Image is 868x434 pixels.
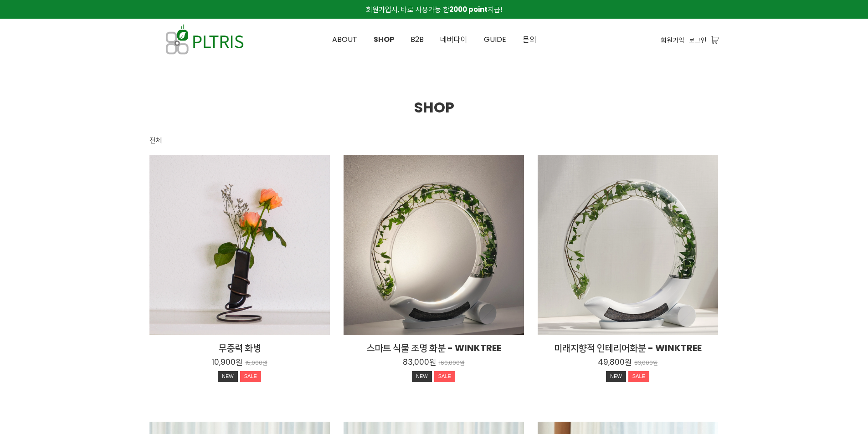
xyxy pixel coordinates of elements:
[634,360,658,367] p: 83,000원
[332,34,357,45] span: ABOUT
[402,19,432,60] a: B2B
[414,97,454,117] span: SHOP
[324,19,365,60] a: ABOUT
[218,371,238,382] div: NEW
[538,342,718,384] a: 미래지향적 인테리어화분 - WINKTREE 49,800원 83,000원 NEWSALE
[245,360,267,367] p: 15,000원
[403,357,436,367] p: 83,000원
[344,342,524,354] h2: 스마트 식물 조명 화분 - WINKTREE
[149,342,330,354] h2: 무중력 화병
[365,19,402,60] a: SHOP
[606,371,626,382] div: NEW
[149,135,162,146] div: 전체
[598,357,632,367] p: 49,800원
[366,5,502,14] span: 회원가입시, 바로 사용가능 한 지급!
[476,19,514,60] a: GUIDE
[411,34,424,45] span: B2B
[449,5,488,14] strong: 2000 point
[689,35,707,45] a: 로그인
[149,342,330,384] a: 무중력 화병 10,900원 15,000원 NEWSALE
[628,371,649,382] div: SALE
[212,357,242,367] p: 10,900원
[661,35,684,45] a: 회원가입
[538,342,718,354] h2: 미래지향적 인테리어화분 - WINKTREE
[374,34,394,45] span: SHOP
[439,360,465,367] p: 160,000원
[514,19,544,60] a: 문의
[523,34,536,45] span: 문의
[440,34,467,45] span: 네버다이
[240,371,261,382] div: SALE
[484,34,506,45] span: GUIDE
[434,371,455,382] div: SALE
[432,19,476,60] a: 네버다이
[344,342,524,384] a: 스마트 식물 조명 화분 - WINKTREE 83,000원 160,000원 NEWSALE
[412,371,432,382] div: NEW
